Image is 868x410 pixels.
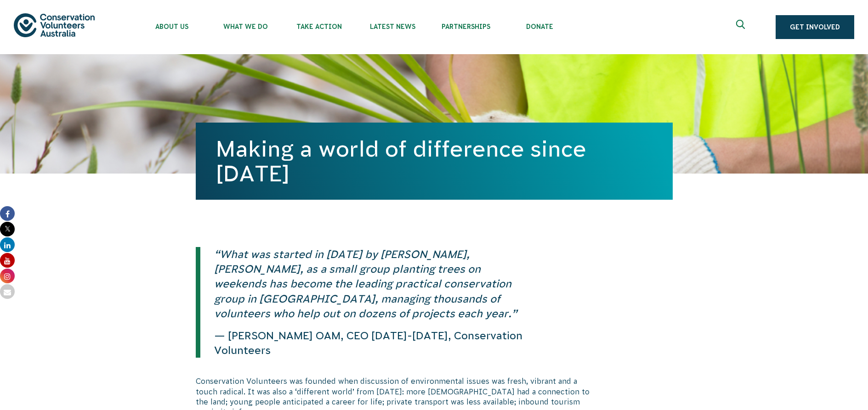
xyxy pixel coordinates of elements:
[429,23,503,30] span: Partnerships
[209,23,282,30] span: What We Do
[356,23,429,30] span: Latest News
[135,23,209,30] span: About Us
[503,23,576,30] span: Donate
[214,248,517,320] em: “What was started in [DATE] by [PERSON_NAME], [PERSON_NAME], as a small group planting trees on w...
[736,20,748,34] span: Expand search box
[14,13,95,37] img: logo.svg
[216,136,652,186] h1: Making a world of difference since [DATE]
[200,328,531,358] p: — [PERSON_NAME] OAM, CEO [DATE]-[DATE], Conservation Volunteers
[731,16,753,38] button: Expand search box Close search box
[776,15,854,39] a: Get Involved
[282,23,356,30] span: Take Action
